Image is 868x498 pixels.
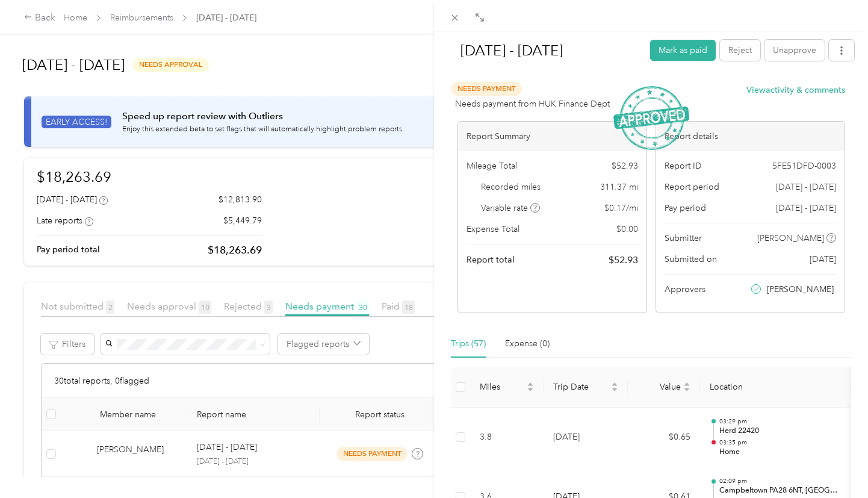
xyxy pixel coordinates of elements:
span: caret-down [683,386,690,393]
span: Miles [480,382,524,392]
td: 3.8 [470,408,544,468]
span: Report total [467,254,515,266]
p: 03:29 pm [719,417,841,426]
span: Value [637,382,681,392]
iframe: Everlance-gr Chat Button Frame [801,431,868,498]
span: $ 52.93 [612,160,638,172]
span: Trip Date [553,382,609,392]
button: Unapprove [764,40,825,61]
div: Report Summary [458,122,646,151]
span: [DATE] [810,253,836,266]
th: Value [628,367,700,408]
span: $ 0.17 / mi [604,202,638,214]
span: Needs payment from HUK Finance Dept [455,98,610,110]
span: [DATE] - [DATE] [776,181,836,193]
button: Viewactivity & comments [746,84,845,96]
span: $ 0.00 [616,223,638,235]
span: Report ID [665,160,702,172]
div: Trips (57) [451,337,486,350]
div: Expense (0) [505,337,550,350]
span: Needs Payment [451,82,522,96]
span: Variable rate [481,202,540,214]
span: 311.37 mi [600,181,638,193]
span: 5FE51DFD-0003 [772,160,836,172]
span: Submitter [665,232,702,244]
span: Approvers [665,283,705,296]
th: Location [700,367,851,408]
span: [DATE] - [DATE] [776,202,836,214]
span: Submitted on [665,253,717,266]
img: ApprovedStamp [613,86,689,151]
span: Expense Total [467,223,519,235]
th: Miles [470,367,544,408]
span: [PERSON_NAME] [757,232,824,244]
div: Report details [656,122,845,151]
button: Mark as paid [650,40,716,61]
p: Herd 22420 [719,426,841,437]
th: Trip Date [544,367,628,408]
span: Mileage Total [467,160,517,172]
span: caret-up [683,381,690,388]
p: Campbeltown PA28 6NT, [GEOGRAPHIC_DATA] [719,485,841,496]
span: caret-down [527,386,534,393]
p: 03:35 pm [719,438,841,447]
span: Pay period [665,202,706,214]
p: Home [719,447,841,458]
p: 02:09 pm [719,477,841,485]
span: caret-up [527,381,534,388]
h1: Aug 1 - 31, 2025 [448,36,642,65]
button: Reject [720,40,760,61]
td: $0.65 [628,408,700,468]
span: Report period [665,181,719,193]
td: [DATE] [544,408,628,468]
span: [PERSON_NAME] [767,283,834,296]
span: caret-up [611,381,618,388]
span: caret-down [611,386,618,393]
span: $ 52.93 [609,253,638,267]
span: Recorded miles [481,181,541,193]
